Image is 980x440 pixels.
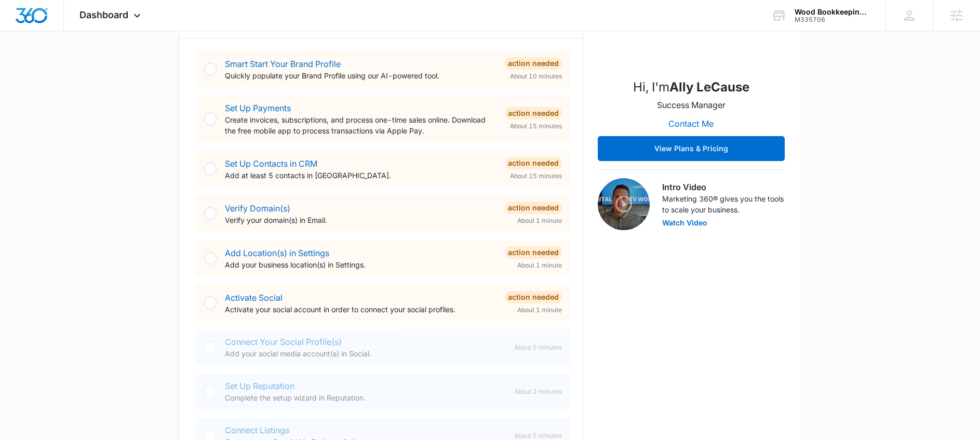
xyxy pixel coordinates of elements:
[225,103,291,113] a: Set Up Payments
[514,387,562,396] span: About 2 minutes
[510,122,562,131] span: About 15 minutes
[225,203,290,214] a: Verify Domain(s)
[517,216,562,225] span: About 1 minute
[657,99,726,111] p: Success Manager
[505,246,562,259] div: Action Needed
[505,107,562,119] div: Action Needed
[225,170,496,181] p: Add at least 5 contacts in [GEOGRAPHIC_DATA].
[225,215,496,225] p: Verify your domain(s) in Email.
[505,57,562,70] div: Action Needed
[658,111,724,136] button: Contact Me
[514,343,562,352] span: About 5 minutes
[225,70,496,81] p: Quickly populate your Brand Profile using our AI-powered tool.
[225,348,506,359] p: Add your social media account(s) in Social.
[225,304,496,315] p: Activate your social account in order to connect your social profiles.
[225,248,329,258] a: Add Location(s) in Settings
[505,202,562,214] div: Action Needed
[662,181,785,193] h3: Intro Video
[598,178,650,230] img: Intro Video
[225,114,496,136] p: Create invoices, subscriptions, and process one-time sales online. Download the free mobile app t...
[795,8,870,16] div: account name
[225,158,317,169] a: Set Up Contacts in CRM
[505,157,562,169] div: Action Needed
[517,261,562,270] span: About 1 minute
[633,78,749,97] p: Hi, I'm
[662,193,785,215] p: Marketing 360® gives you the tools to scale your business.
[669,79,749,95] strong: Ally LeCause
[795,16,870,23] div: account id
[225,59,341,69] a: Smart Start Your Brand Profile
[510,171,562,181] span: About 15 minutes
[79,9,128,20] span: Dashboard
[510,72,562,81] span: About 10 minutes
[598,136,785,161] button: View Plans & Pricing
[517,305,562,315] span: About 1 minute
[505,291,562,303] div: Action Needed
[225,292,283,303] a: Activate Social
[662,219,707,226] button: Watch Video
[225,392,506,403] p: Complete the setup wizard in Reputation.
[225,259,496,270] p: Add your business location(s) in Settings.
